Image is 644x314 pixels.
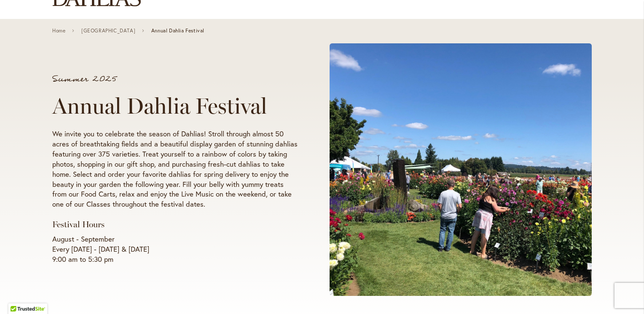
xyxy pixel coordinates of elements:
p: Summer 2025 [52,75,298,83]
a: [GEOGRAPHIC_DATA] [81,28,135,34]
a: Home [52,28,65,34]
p: August - September Every [DATE] - [DATE] & [DATE] 9:00 am to 5:30 pm [52,234,298,264]
p: We invite you to celebrate the season of Dahlias! Stroll through almost 50 acres of breathtaking ... [52,129,298,210]
span: Annual Dahlia Festival [151,28,204,34]
h1: Annual Dahlia Festival [52,93,298,119]
h3: Festival Hours [52,219,298,230]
